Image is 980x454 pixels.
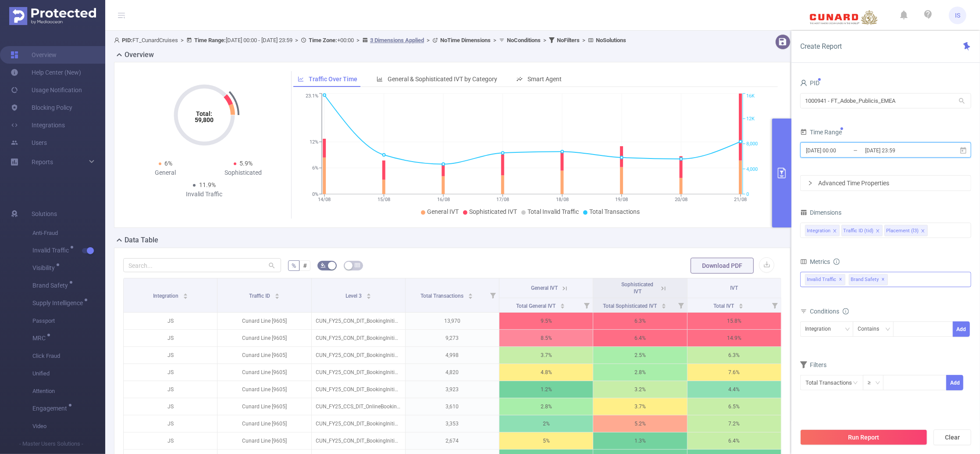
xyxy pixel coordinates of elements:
[406,347,499,364] p: 4,998
[746,141,758,147] tspan: 8,000
[661,302,666,307] div: Sort
[499,364,593,381] p: 4.8%
[560,302,565,305] i: icon: caret-up
[183,292,188,295] i: icon: caret-up
[165,160,173,167] span: 6%
[366,292,371,295] i: icon: caret-up
[195,116,214,123] tspan: 59,800
[593,398,687,415] p: 3.7%
[527,208,579,215] span: Total Invalid Traffic
[309,76,357,83] span: Traffic Over Time
[122,37,132,43] b: PID:
[499,330,593,346] p: 8.5%
[691,258,754,274] button: Download PDF
[406,330,499,346] p: 9,273
[9,7,96,25] img: Protected Media
[688,364,781,381] p: 7.6%
[843,308,849,314] i: icon: info-circle
[11,81,82,99] a: Usage Notification
[11,134,47,151] a: Users
[199,181,216,188] span: 11.9%
[487,278,499,312] i: Filter menu
[427,208,459,215] span: General IVT
[560,302,565,307] div: Sort
[955,7,960,24] span: IS
[312,364,405,381] p: CUN_FY25_CON_DIT_BookingInitiations_CruiseCritic_PL_CPC_CD_728x90_FT_1x1_Contextual_CruiseAffinit...
[312,347,405,364] p: CUN_FY25_CON_DIT_BookingInitiations_CruiseCritic_PL_CPC_CD_300x600_FT_1x1_Contextual_CruiseAffini...
[124,381,217,398] p: JS
[876,229,880,234] i: icon: close
[491,37,499,43] span: >
[312,191,318,197] tspan: 0%
[713,303,735,309] span: Total IVT
[589,208,640,215] span: Total Transactions
[839,274,843,285] span: ✕
[11,116,65,134] a: Integrations
[808,180,813,186] i: icon: right
[531,285,558,291] span: General IVT
[183,295,188,298] i: icon: caret-down
[688,415,781,432] p: 7.2%
[800,258,830,265] span: Metrics
[675,197,688,202] tspan: 20/08
[661,302,666,305] i: icon: caret-up
[886,225,919,237] div: Placement (l3)
[499,347,593,364] p: 3.7%
[800,79,820,86] span: PID
[675,298,687,312] i: Filter menu
[499,313,593,329] p: 9.5%
[499,432,593,449] p: 5%
[217,330,311,346] p: Cunard Line [9605]
[946,375,963,390] button: Add
[499,398,593,415] p: 2.8%
[934,429,971,445] button: Clear
[292,262,296,269] span: %
[593,364,687,381] p: 2.8%
[217,415,311,432] p: Cunard Line [9605]
[661,305,666,308] i: icon: caret-down
[310,139,318,145] tspan: 12%
[124,415,217,432] p: JS
[312,166,318,171] tspan: 6%
[249,293,271,299] span: Traffic ID
[32,159,53,166] span: Reports
[581,298,593,312] i: Filter menu
[32,224,105,242] span: Anti-Fraud
[388,76,497,83] span: General & Sophisticated IVT by Category
[885,327,891,333] i: icon: down
[312,381,405,398] p: CUN_FY25_CON_DIT_BookingInitiations_CruiseCritic_PL_CPC_CD_728x90_FT_1x1_Contextual_CruiseAffinit...
[739,305,744,308] i: icon: caret-down
[833,229,837,234] i: icon: close
[298,76,304,82] i: icon: line-chart
[800,129,842,136] span: Time Range
[688,398,781,415] p: 6.5%
[556,197,569,202] tspan: 18/08
[406,398,499,415] p: 3,610
[468,292,473,297] div: Sort
[312,398,405,415] p: CUN_FY25_CCS_DIT_OnlineBookings_invitemedia_PL_dCPM_CD_300x250_FT_1x1_Retargeting_WebsiteVisitors...
[421,293,465,299] span: Total Transactions
[292,37,301,43] span: >
[32,300,86,306] span: Supply Intelligence
[406,432,499,449] p: 2,674
[805,144,876,156] input: Start date
[32,347,105,365] span: Click Fraud
[124,313,217,329] p: JS
[800,361,827,368] span: Filters
[580,37,588,43] span: >
[746,191,749,197] tspan: 0
[746,116,755,122] tspan: 12K
[114,37,122,43] i: icon: user
[953,321,970,337] button: Add
[616,197,628,202] tspan: 19/08
[11,46,57,64] a: Overview
[800,79,807,86] i: icon: user
[496,197,509,202] tspan: 17/08
[32,153,53,171] a: Reports
[32,365,105,382] span: Unified
[730,285,738,291] span: IVT
[194,37,226,43] b: Time Range:
[406,364,499,381] p: 4,820
[217,381,311,398] p: Cunard Line [9605]
[366,295,371,298] i: icon: caret-down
